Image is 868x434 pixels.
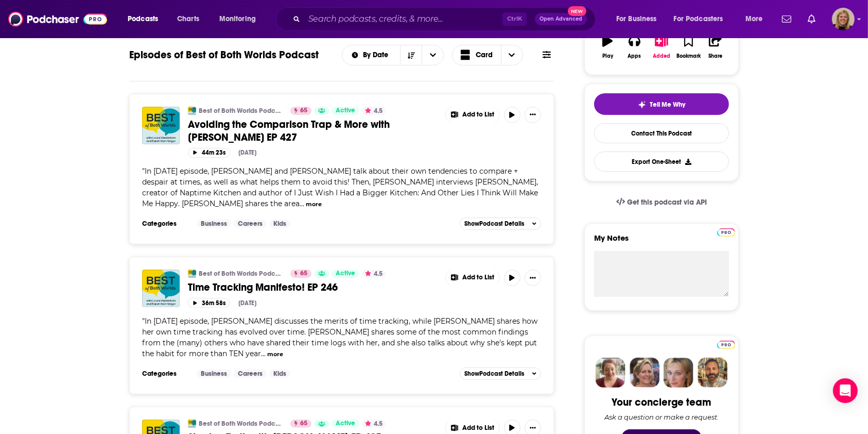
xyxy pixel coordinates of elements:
[306,200,322,209] button: more
[717,227,735,237] a: Pro website
[676,53,701,59] div: Bookmark
[630,358,659,388] img: Barbara Profile
[300,419,307,429] span: 65
[698,358,727,388] img: Jon Profile
[332,270,359,278] a: Active
[832,8,855,30] button: Show profile menu
[608,190,715,215] a: Get this podcast via API
[142,316,537,358] span: "
[653,53,670,59] div: Added
[446,270,499,286] button: Show More Button
[452,45,523,65] button: Choose View
[664,358,693,388] img: Jules Profile
[142,370,188,378] h3: Categories
[616,12,657,26] span: For Business
[234,220,267,228] a: Careers
[594,123,729,143] a: Contact This Podcast
[170,11,205,27] a: Charts
[336,419,355,429] span: Active
[304,11,502,27] input: Search podcasts, credits, & more...
[290,107,311,115] a: 65
[460,368,541,380] button: ShowPodcast Details
[336,106,355,116] span: Active
[269,370,290,378] a: Kids
[142,316,537,358] span: In [DATE] episode, [PERSON_NAME] discusses the merits of time tracking, while [PERSON_NAME] share...
[832,8,855,30] span: Logged in as avansolkema
[462,274,494,281] span: Add to List
[832,8,855,30] img: User Profile
[269,220,290,228] a: Kids
[362,420,386,428] button: 4.5
[188,281,438,294] a: Time Tracking Manifesto! EP 246
[238,149,256,156] div: [DATE]
[188,148,230,158] button: 44m 23s
[342,45,444,65] h2: Choose List sort
[464,370,524,377] span: Show Podcast Details
[142,166,538,208] span: In [DATE] episode, [PERSON_NAME] and [PERSON_NAME] talk about their own tendencies to compare + d...
[142,166,538,208] span: "
[188,118,438,144] a: Avoiding the Comparison Trap & More with [PERSON_NAME] EP 427
[363,52,392,59] span: By Date
[199,107,284,115] a: Best of Both Worlds Podcast
[188,298,230,308] button: 36m 58s
[199,270,284,278] a: Best of Both Worlds Podcast
[594,28,621,65] button: Play
[362,107,386,115] button: 4.5
[342,52,401,59] button: open menu
[142,220,188,228] h3: Categories
[778,10,795,28] a: Show notifications dropdown
[667,11,738,27] button: open menu
[804,10,820,28] a: Show notifications dropdown
[188,270,196,278] img: Best of Both Worlds Podcast
[833,378,858,403] div: Open Intercom Messenger
[336,269,355,279] span: Active
[628,53,641,59] div: Apps
[717,339,735,349] a: Pro website
[290,420,311,428] a: 65
[286,7,605,31] div: Search podcasts, credits, & more...
[650,101,686,109] span: Tell Me Why
[464,220,524,227] span: Show Podcast Details
[199,420,284,428] a: Best of Both Worlds Podcast
[261,349,266,358] span: ...
[745,12,763,26] span: More
[596,358,626,388] img: Sydney Profile
[460,218,541,230] button: ShowPodcast Details
[400,45,422,65] button: Sort Direction
[502,12,527,26] span: Ctrl K
[188,420,196,428] img: Best of Both Worlds Podcast
[738,11,776,27] button: open menu
[540,16,582,22] span: Open Advanced
[300,269,307,279] span: 65
[675,28,702,65] button: Bookmark
[627,198,707,207] span: Get this podcast via API
[594,233,729,251] label: My Notes
[188,107,196,115] img: Best of Both Worlds Podcast
[332,107,359,115] a: Active
[648,28,675,65] button: Added
[621,28,648,65] button: Apps
[446,107,499,123] button: Show More Button
[462,111,494,119] span: Add to List
[717,228,735,237] img: Podchaser Pro
[708,53,722,59] div: Share
[604,413,719,421] div: Ask a question or make a request.
[300,106,307,116] span: 65
[602,53,613,59] div: Play
[188,118,390,144] span: Avoiding the Comparison Trap & More with [PERSON_NAME] EP 427
[219,12,256,26] span: Monitoring
[638,101,646,109] img: tell me why sparkle
[8,9,107,29] a: Podchaser - Follow, Share and Rate Podcasts
[525,107,541,123] button: Show More Button
[462,424,494,432] span: Add to List
[234,370,267,378] a: Careers
[332,420,359,428] a: Active
[129,48,319,61] h1: Episodes of Best of Both Worlds Podcast
[717,341,735,349] img: Podchaser Pro
[238,299,256,307] div: [DATE]
[142,270,180,307] img: Time Tracking Manifesto! EP 246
